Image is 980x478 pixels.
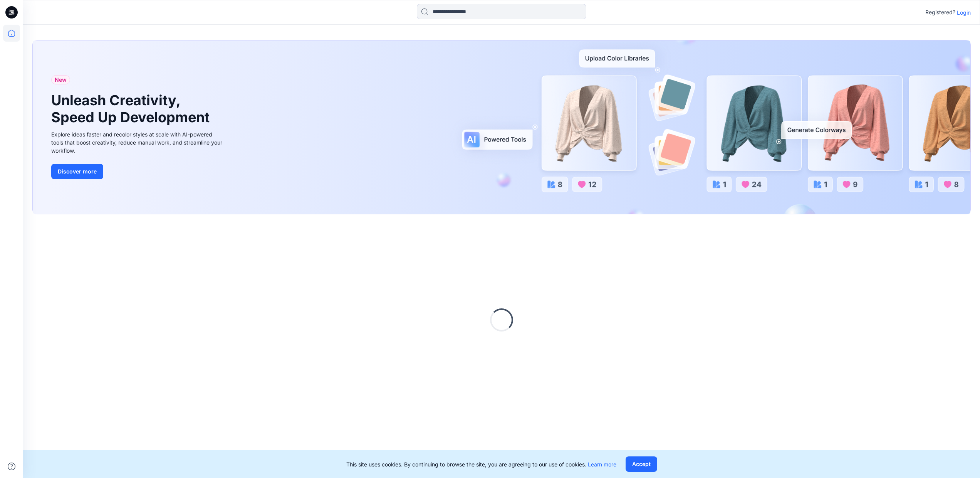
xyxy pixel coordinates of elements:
[51,130,225,155] div: Explore ideas faster and recolor styles at scale with AI-powered tools that boost creativity, red...
[51,164,225,179] a: Discover more
[51,164,103,179] button: Discover more
[51,92,213,125] h1: Unleash Creativity, Speed Up Development
[626,456,657,472] button: Accept
[925,8,955,17] p: Registered?
[957,8,971,17] p: Login
[346,460,616,468] p: This site uses cookies. By continuing to browse the site, you are agreeing to our use of cookies.
[55,75,67,84] span: New
[588,461,616,468] a: Learn more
